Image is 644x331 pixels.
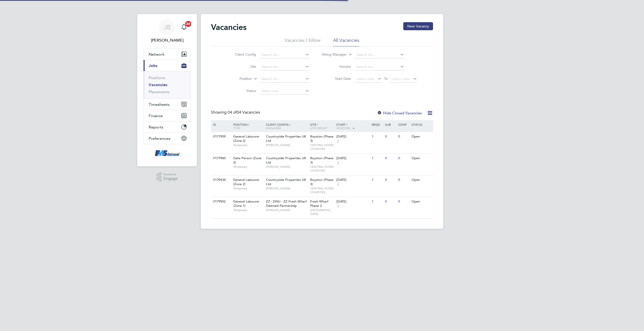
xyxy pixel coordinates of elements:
[336,178,369,182] div: [DATE]
[143,37,191,43] span: Jonathan Bailey
[223,76,252,81] label: Position
[318,52,347,57] label: Hiring Manager
[260,51,309,58] input: Search for...
[144,49,191,60] button: Network
[336,200,369,204] div: [DATE]
[392,77,410,81] span: Select date
[149,102,170,107] span: Timesheets
[336,156,369,160] div: [DATE]
[397,175,410,185] div: 0
[355,51,404,58] input: Search for...
[310,156,333,164] span: Royston (Phase 3)
[336,139,340,143] span: 2
[227,88,256,93] label: Status
[370,197,384,206] div: 1
[410,175,432,185] div: Open
[336,135,369,139] div: [DATE]
[410,120,432,129] div: Status
[310,208,334,216] span: [GEOGRAPHIC_DATA]
[144,110,191,121] button: Finance
[310,126,327,130] span: Site Group
[384,132,397,141] div: 0
[233,165,263,169] span: Temporary
[149,113,163,118] span: Finance
[335,120,370,133] div: Start /
[310,186,334,194] span: CENTRAL HOME COUNTIES
[149,52,165,57] span: Network
[233,143,263,147] span: Temporary
[310,134,333,143] span: Royston (Phase 3)
[212,154,229,163] div: V177960
[149,125,163,129] span: Reports
[144,71,191,98] div: Jobs
[143,19,191,43] a: JB[PERSON_NAME]
[233,134,259,143] span: General Labourer (Zone 2)
[397,120,410,129] div: Conf
[260,76,309,83] input: Search for...
[266,186,308,190] span: [PERSON_NAME]
[233,126,240,130] span: Type
[260,63,309,71] input: Search for...
[233,156,261,164] span: Gate Person (Zone 2)
[164,24,171,30] span: JB
[384,175,397,185] div: 0
[143,149,191,157] a: Go to home page
[211,22,247,32] h2: Vacancies
[185,21,191,27] span: 20
[397,197,410,206] div: 0
[310,178,333,186] span: Royston (Phase 3)
[149,75,165,80] a: Positions
[410,197,432,206] div: Open
[397,132,410,141] div: 0
[144,133,191,144] button: Preferences
[377,111,422,115] label: Hide Closed Vacancies
[227,64,256,69] label: Site
[229,120,265,132] div: Position /
[370,120,384,129] div: Reqd
[403,22,433,30] button: New Vacancy
[384,154,397,163] div: 0
[370,154,384,163] div: 1
[179,19,189,35] a: 20
[164,172,178,177] span: Powered by
[233,186,263,190] span: Temporary
[309,120,335,132] div: Site /
[149,63,157,68] span: Jobs
[370,132,384,141] div: 1
[397,154,410,163] div: 0
[384,197,397,206] div: 0
[310,143,334,151] span: CENTRAL HOME COUNTIES
[333,37,359,46] li: All Vacancies
[144,60,191,71] button: Jobs
[149,89,170,94] a: Placements
[144,99,191,110] button: Timesheets
[383,75,389,82] span: To
[212,120,229,129] div: ID
[227,52,256,57] label: Client Config
[260,88,309,95] input: Select one
[233,208,263,212] span: Temporary
[310,165,334,173] span: CENTRAL HOME COUNTIES
[211,110,261,115] div: Showing
[322,64,351,69] label: Vendor
[144,121,191,133] button: Reports
[266,143,308,147] span: [PERSON_NAME]
[336,126,351,130] span: Vendors
[149,82,167,87] a: Vacancies
[266,165,308,169] span: [PERSON_NAME]
[410,132,432,141] div: Open
[228,110,237,115] span: 04 of
[265,120,309,132] div: Client Config /
[266,208,308,212] span: [PERSON_NAME]
[285,37,320,46] li: Vacancies I follow
[228,110,260,115] span: 04 Vacancies
[266,126,281,130] span: Manager
[233,199,259,208] span: General Labourer (Zone 1)
[154,149,180,157] img: f-mead-logo-retina.png
[149,136,170,141] span: Preferences
[266,156,306,164] span: Countryside Properties UK Ltd
[336,182,340,186] span: 2
[370,175,384,185] div: 1
[336,160,340,165] span: 2
[156,172,178,182] a: Powered byEngage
